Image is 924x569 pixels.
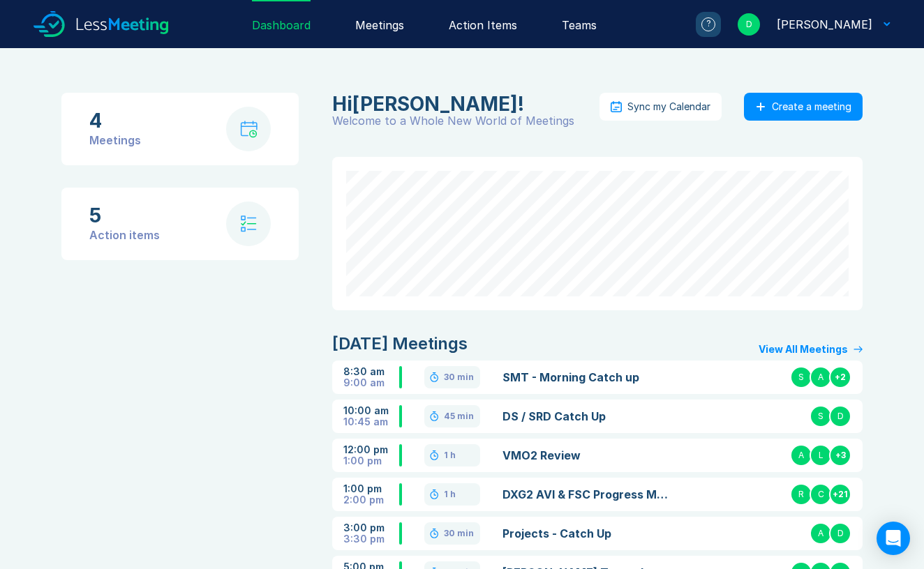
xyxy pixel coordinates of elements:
a: VMO2 Review [502,447,672,464]
div: 1:00 pm [343,455,399,466]
div: R [790,483,812,506]
div: Danny Sisson [332,93,591,115]
div: ? [701,17,715,31]
div: 4 [89,109,141,132]
a: DXG2 AVI & FSC Progress Meeting [502,486,672,503]
a: View All Meetings [759,344,863,355]
div: C [810,483,832,506]
div: Danny Sisson [777,16,872,33]
button: Create a meeting [744,93,863,121]
div: D [738,13,760,36]
div: + 3 [829,444,851,466]
div: 5 [89,204,160,227]
div: 30 min [444,528,474,539]
div: + 2 [829,366,851,388]
div: 45 min [444,411,474,422]
div: [DATE] Meetings [332,333,468,355]
div: + 21 [829,483,851,506]
div: 3:00 pm [343,522,399,533]
div: 8:30 am [343,366,399,377]
div: S [810,405,832,427]
div: Action items [89,227,160,243]
div: 1 h [444,489,456,500]
div: A [810,366,832,388]
div: 10:45 am [343,416,399,427]
div: 1:00 pm [343,483,399,494]
img: calendar-with-clock.svg [240,121,258,138]
a: ? [679,12,721,37]
div: 3:30 pm [343,533,399,545]
a: DS / SRD Catch Up [502,408,672,425]
div: 9:00 am [343,377,399,388]
div: 10:00 am [343,405,399,416]
div: 30 min [444,372,474,383]
img: check-list.svg [241,215,257,232]
div: Open Intercom Messenger [877,522,910,555]
div: View All Meetings [759,344,848,355]
div: L [810,444,832,466]
div: A [810,522,832,545]
div: D [829,522,851,545]
div: 1 h [444,450,456,461]
div: D [829,405,851,427]
a: Projects - Catch Up [502,525,672,542]
button: Sync my Calendar [599,93,722,121]
a: SMT - Morning Catch up [502,369,672,386]
div: A [790,444,812,466]
div: Meetings [89,132,141,149]
div: S [790,366,812,388]
div: Welcome to a Whole New World of Meetings [332,115,599,126]
div: 2:00 pm [343,494,399,506]
div: Sync my Calendar [627,101,710,112]
div: Create a meeting [772,101,851,112]
div: 12:00 pm [343,444,399,455]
